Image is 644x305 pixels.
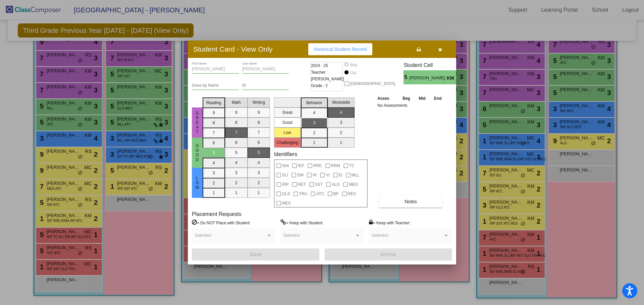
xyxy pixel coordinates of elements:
span: Low [194,176,200,190]
span: Notes [405,199,417,204]
span: [DEMOGRAPHIC_DATA] [350,80,395,88]
span: HI [313,171,317,179]
span: SST [315,180,323,188]
span: 3 [456,73,462,81]
span: Good [194,143,200,162]
label: Identifiers [274,151,297,157]
th: Asses [376,95,398,102]
span: [PERSON_NAME] [410,75,447,82]
span: MLL [352,171,359,179]
h3: Student Card - View Only [193,45,273,53]
span: 5 [404,73,409,81]
span: Save [250,251,262,257]
th: Mid [415,95,430,102]
span: IEP [298,162,304,170]
span: RES [348,190,356,198]
td: No Assessments [376,102,446,109]
th: End [430,95,446,102]
span: MES [282,199,291,207]
span: TC [349,162,355,170]
span: VI [326,171,329,179]
span: Grade : 2 [311,82,328,89]
label: = Keep with Teacher: [369,219,411,226]
span: MED [349,180,358,188]
span: ALG [332,180,340,188]
span: Archive [381,252,396,257]
span: ATC [316,190,324,198]
button: Notes [379,196,442,208]
span: RRM [331,162,340,170]
span: Historical Student Record [314,47,367,52]
span: Teacher: [PERSON_NAME] [311,69,344,82]
h3: Student Cell [404,62,462,68]
th: Beg [398,95,414,102]
span: SW [297,171,304,179]
span: BP [333,190,339,198]
span: SLI [282,171,288,179]
span: GLS [282,190,290,198]
span: EI [339,171,342,179]
span: KM [447,75,456,82]
label: Placement Requests [192,211,241,217]
span: 504 [282,162,289,170]
span: Great [194,111,200,134]
div: Girl [350,70,357,76]
label: = Do NOT Place with Student: [192,219,251,226]
input: goes by name [192,83,239,88]
button: Archive [325,248,452,260]
label: = Keep with Student: [280,219,323,226]
button: Save [192,248,319,260]
span: IRP [282,180,289,188]
span: RRE [313,162,322,170]
span: TRU [299,190,308,198]
button: Historical Student Record [308,43,372,55]
span: 2024 - 25 [311,62,328,69]
div: Boy [350,62,357,68]
span: RET [298,180,306,188]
